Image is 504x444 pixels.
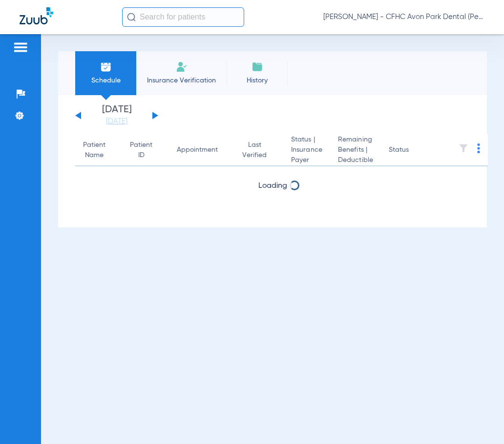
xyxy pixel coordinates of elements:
div: Appointment [177,145,227,155]
span: History [234,76,280,85]
div: Appointment [177,145,218,155]
img: History [252,61,263,73]
img: Schedule [100,61,112,73]
div: Patient ID [130,140,152,161]
a: [DATE] [87,117,146,126]
div: Last Verified [242,140,267,161]
span: Loading [258,182,287,190]
th: Status | [283,135,330,166]
div: Patient ID [130,140,161,161]
input: Search for patients [122,7,244,27]
th: Remaining Benefits | [330,135,381,166]
div: Patient Name [83,140,114,161]
div: Last Verified [242,140,275,161]
span: Insurance Verification [144,76,219,85]
div: Patient Name [83,140,105,161]
span: Insurance Payer [291,145,322,165]
span: Schedule [83,76,129,85]
img: filter.svg [459,143,468,153]
span: Deductible [338,155,373,165]
img: Manual Insurance Verification [176,61,188,73]
img: group-dot-blue.svg [477,143,480,153]
li: [DATE] [87,105,146,126]
th: Status [381,135,447,166]
img: hamburger-icon [13,41,28,53]
img: Search Icon [127,13,136,21]
span: [PERSON_NAME] - CFHC Avon Park Dental (Peds) [323,12,484,22]
img: Zuub Logo [20,7,53,24]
